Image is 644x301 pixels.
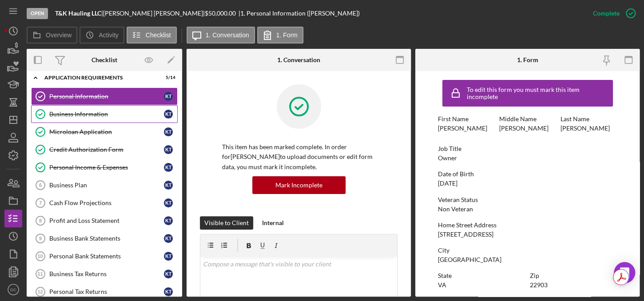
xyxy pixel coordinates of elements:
[10,287,16,292] text: DC
[200,216,253,230] button: Visible to Client
[438,256,501,263] div: [GEOGRAPHIC_DATA]
[593,4,620,22] div: Complete
[49,111,164,118] div: Business Information
[31,212,178,230] a: 8Profit and Loss StatementKT
[49,164,164,171] div: Personal Income & Expenses
[39,200,42,206] tspan: 7
[530,281,548,289] div: 22903
[91,56,117,63] div: Checklist
[517,56,538,63] div: 1. Form
[438,231,493,238] div: [STREET_ADDRESS]
[438,180,457,187] div: [DATE]
[49,253,164,260] div: Personal Bank Statements
[499,125,549,132] div: [PERSON_NAME]
[584,4,640,22] button: Complete
[277,56,320,63] div: 1. Conversation
[37,271,43,277] tspan: 11
[164,216,173,225] div: K T
[614,262,635,283] div: Open Intercom Messenger
[206,32,249,39] label: 1. Conversation
[49,288,164,295] div: Personal Tax Returns
[205,10,239,17] div: $50,000.00
[159,75,175,80] div: 5 / 14
[561,125,610,132] div: [PERSON_NAME]
[239,10,360,17] div: | 1. Personal Information ([PERSON_NAME])
[164,127,173,136] div: K T
[49,199,164,206] div: Cash Flow Projections
[164,181,173,190] div: K T
[438,115,495,123] div: First Name
[39,182,42,188] tspan: 6
[164,269,173,278] div: K T
[258,216,288,230] button: Internal
[27,27,77,44] button: Overview
[39,218,42,223] tspan: 8
[49,182,164,189] div: Business Plan
[222,142,375,172] p: This item has been marked complete. In order for [PERSON_NAME] to upload documents or edit form d...
[46,32,72,39] label: Overview
[164,252,173,261] div: K T
[252,176,346,194] button: Mark Incomplete
[31,105,178,123] a: Business InformationKT
[49,217,164,224] div: Profit and Loss Statement
[146,32,171,39] label: Checklist
[204,216,249,230] div: Visible to Client
[127,27,177,44] button: Checklist
[275,176,322,194] div: Mark Incomplete
[31,123,178,141] a: Microloan ApplicationKT
[187,27,255,44] button: 1. Conversation
[276,32,298,39] label: 1. Form
[438,196,617,203] div: Veteran Status
[31,141,178,158] a: Credit Authorization FormKT
[438,222,617,229] div: Home Street Address
[80,27,124,44] button: Activity
[257,27,303,44] button: 1. Form
[164,163,173,172] div: K T
[4,281,22,298] button: DC
[44,75,153,80] div: APPLICATION REQUIREMENTS
[438,206,473,213] div: Non Veteran
[438,154,457,162] div: Owner
[438,272,525,279] div: State
[49,146,164,153] div: Credit Authorization Form
[37,253,43,259] tspan: 10
[438,170,617,178] div: Date of Birth
[438,145,617,152] div: Job Title
[438,247,617,254] div: City
[31,176,178,194] a: 6Business PlanKT
[31,158,178,176] a: Personal Income & ExpensesKT
[49,93,164,100] div: Personal Information
[49,270,164,277] div: Business Tax Returns
[49,128,164,135] div: Microloan Application
[39,236,42,241] tspan: 9
[37,289,43,294] tspan: 12
[55,9,101,17] b: T&K Hauling LLC
[164,145,173,154] div: K T
[499,115,556,123] div: Middle Name
[164,110,173,119] div: K T
[31,247,178,265] a: 10Personal Bank StatementsKT
[31,265,178,283] a: 11Business Tax ReturnsKT
[438,125,487,132] div: [PERSON_NAME]
[31,87,178,105] a: Personal InformationKT
[27,8,48,19] div: Open
[530,272,617,279] div: Zip
[467,86,611,100] div: To edit this form you must mark this item incomplete
[561,115,617,123] div: Last Name
[164,234,173,243] div: K T
[164,92,173,101] div: K T
[31,230,178,247] a: 9Business Bank StatementsKT
[31,194,178,212] a: 7Cash Flow ProjectionsKT
[103,10,205,17] div: [PERSON_NAME] [PERSON_NAME] |
[262,216,284,230] div: Internal
[49,235,164,242] div: Business Bank Statements
[438,281,446,289] div: VA
[99,32,118,39] label: Activity
[55,10,103,17] div: |
[31,283,178,301] a: 12Personal Tax ReturnsKT
[164,198,173,207] div: K T
[164,287,173,296] div: K T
